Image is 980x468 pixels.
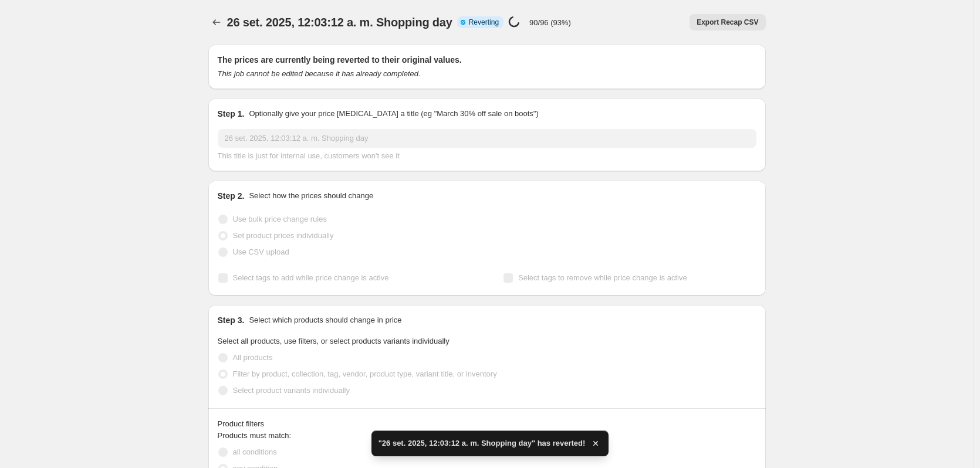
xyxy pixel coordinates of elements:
button: Export Recap CSV [690,14,765,30]
span: Select all products, use filters, or select products variants individually [218,337,450,345]
span: All products [233,353,273,362]
span: Select tags to add while price change is active [233,273,389,282]
span: Reverting [469,18,499,27]
span: all conditions [233,447,277,456]
p: Select which products should change in price [249,314,401,326]
span: "26 set. 2025, 12:03:12 a. m. Shopping day" has reverted! [379,438,586,449]
span: Use bulk price change rules [233,215,327,223]
h2: Step 3. [218,314,245,326]
span: Select product variants individually [233,386,350,395]
input: 30% off holiday sale [218,129,756,148]
span: Filter by product, collection, tag, vendor, product type, variant title, or inventory [233,369,497,378]
p: Select how the prices should change [249,190,373,202]
h2: Step 2. [218,190,245,202]
span: Set product prices individually [233,231,334,240]
span: 26 set. 2025, 12:03:12 a. m. Shopping day [227,16,452,29]
p: 90/96 (93%) [529,18,571,27]
div: Product filters [218,418,756,430]
i: This job cannot be edited because it has already completed. [218,69,421,78]
button: Price change jobs [208,14,225,30]
h2: The prices are currently being reverted to their original values. [218,54,756,66]
span: This title is just for internal use, customers won't see it [218,151,400,160]
h2: Step 1. [218,108,245,120]
p: Optionally give your price [MEDICAL_DATA] a title (eg "March 30% off sale on boots") [249,108,538,120]
span: Select tags to remove while price change is active [518,273,687,282]
span: Use CSV upload [233,247,289,256]
span: Products must match: [218,431,292,440]
span: Export Recap CSV [697,18,758,27]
